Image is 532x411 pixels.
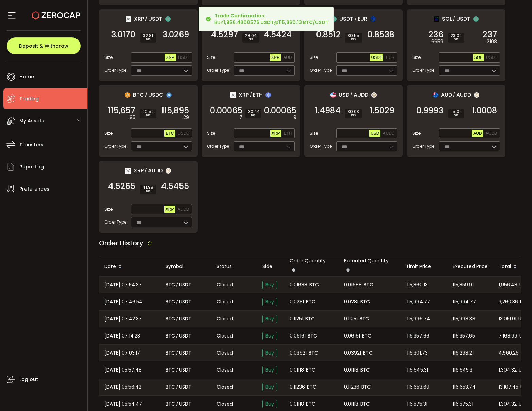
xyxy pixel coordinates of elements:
[474,92,479,98] img: zuPXiwguUFiBOIQyqLOiXsnnNitlx7q4LCwEbLHADjIpTka+Lip0HH8D0VTrd02z+wEAAAAASUVORK5CYII=
[19,72,34,82] span: Home
[176,400,178,408] em: /
[282,54,293,61] button: AUD
[207,54,215,61] span: Size
[104,332,140,340] span: [DATE] 07:14:23
[207,143,229,149] span: Order Type
[143,38,153,42] i: BPS
[104,67,126,73] span: Order Type
[360,400,370,408] span: BTC
[315,107,341,114] span: 1.4984
[161,107,189,114] span: 115,895
[126,16,131,22] img: xrp_portfolio.png
[453,332,475,340] span: 116,357.65
[104,281,142,289] span: [DATE] 07:54:37
[262,298,277,306] span: Buy
[407,349,428,357] span: 116,301.73
[306,366,315,374] span: BTC
[207,130,215,136] span: Size
[211,31,238,38] span: 4.5297
[7,37,81,54] button: Deposit & Withdraw
[245,34,257,38] span: 28.04
[284,131,292,136] span: ETH
[290,298,304,306] span: 0.0281
[344,332,360,340] span: 0.06161
[293,114,296,121] em: 9
[367,31,394,38] span: 0.8538
[217,383,233,391] span: Closed
[453,92,455,98] em: /
[217,315,233,323] span: Closed
[270,130,281,137] button: XRP
[441,91,452,99] span: AUD
[412,54,421,61] span: Size
[143,185,153,190] span: 41.98
[182,114,189,121] em: .29
[223,19,274,26] b: 1,956.4800576 USDT
[442,15,452,23] span: SOL
[166,207,174,212] span: XRP
[166,366,175,374] span: BTC
[278,19,328,26] b: 115,860.13 BTC/USDT
[473,54,484,61] button: SOL
[19,44,68,48] span: Deposit & Withdraw
[364,281,373,289] span: BTC
[176,332,178,340] em: /
[483,31,497,38] span: 237
[142,110,154,114] span: 20.52
[217,332,233,340] span: Closed
[264,31,292,38] span: 4.5424
[499,332,517,340] span: 7,168.99
[499,281,517,289] span: 1,956.48
[134,15,144,23] span: XRP
[104,219,126,225] span: Order Type
[433,92,438,98] img: aud_portfolio.svg
[176,349,178,357] em: /
[248,110,258,114] span: 30.44
[472,130,483,137] button: AUD
[142,114,154,118] i: BPS
[290,281,307,289] span: 0.01688
[348,114,359,118] i: BPS
[176,205,190,213] button: AUDD
[214,12,264,19] b: Trade Confirmation
[453,315,475,323] span: 115,998.38
[104,143,126,149] span: Order Type
[262,332,277,340] span: Buy
[456,15,470,23] span: USDT
[290,332,306,340] span: 0.06161
[473,131,482,136] span: AUD
[166,131,174,136] span: BTC
[239,114,242,121] em: 7
[166,55,174,60] span: XRP
[166,349,175,357] span: BTC
[145,168,147,174] em: /
[308,332,317,340] span: BTC
[257,263,284,270] div: Side
[108,107,135,114] span: 115,657
[307,383,316,391] span: BTC
[162,31,189,38] span: 3.0269
[361,383,371,391] span: BTC
[344,298,358,306] span: 0.0281
[290,383,305,391] span: 0.11236
[166,315,175,323] span: BTC
[518,315,531,323] span: USDT
[453,281,474,289] span: 115,859.91
[245,38,257,42] i: BPS
[128,114,135,121] em: .95
[177,54,191,61] button: USDT
[164,205,175,213] button: XRP
[250,92,252,98] em: /
[145,16,147,22] em: /
[166,383,175,391] span: BTC
[104,130,113,136] span: Size
[164,130,175,137] button: BTC
[271,55,279,60] span: XRP
[371,92,377,98] img: zuPXiwguUFiBOIQyqLOiXsnnNitlx7q4LCwEbLHADjIpTka+Lip0HH8D0VTrd02z+wEAAAAASUVORK5CYII=
[306,298,315,306] span: BTC
[290,366,304,374] span: 0.01118
[369,130,380,137] button: USD
[344,349,361,357] span: 0.03921
[412,67,434,73] span: Order Type
[19,94,39,104] span: Trading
